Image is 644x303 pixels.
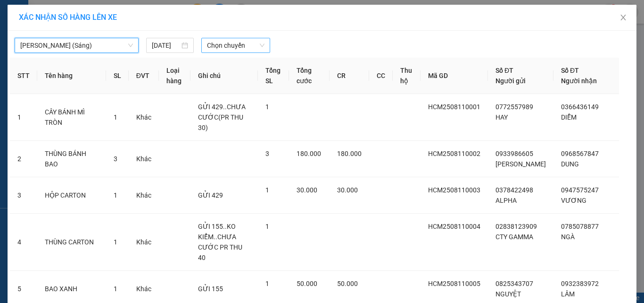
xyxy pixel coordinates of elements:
[106,58,129,94] th: SL
[369,58,393,94] th: CC
[258,58,289,94] th: Tổng SL
[561,280,599,287] span: 0932383972
[114,285,117,293] span: 1
[330,58,369,94] th: CR
[421,58,488,94] th: Mã GD
[393,58,421,94] th: Thu hộ
[198,191,223,199] span: GỬI 429
[129,94,159,141] td: Khác
[10,214,37,271] td: 4
[428,186,480,194] span: HCM2508110003
[619,14,627,21] span: close
[495,197,517,204] span: ALPHA
[337,186,358,194] span: 30.000
[337,280,358,287] span: 50.000
[265,186,269,194] span: 1
[561,197,586,204] span: VƯƠNG
[561,150,599,157] span: 0968567847
[10,141,37,177] td: 2
[37,58,106,94] th: Tên hàng
[198,103,246,131] span: GỬI 429..CHƯA CƯỚC(PR THU 30)
[428,223,480,230] span: HCM2508110004
[207,38,265,52] span: Chọn chuyến
[297,150,321,157] span: 180.000
[561,67,579,74] span: Số ĐT
[37,141,106,177] td: THÙNG BÁNH BAO
[495,280,533,287] span: 0825343707
[265,280,269,287] span: 1
[495,77,526,85] span: Người gửi
[495,160,546,168] span: [PERSON_NAME]
[495,233,533,241] span: CTY GAMMA
[495,150,533,157] span: 0933986605
[265,103,269,111] span: 1
[337,150,362,157] span: 180.000
[10,58,37,94] th: STT
[129,141,159,177] td: Khác
[129,177,159,214] td: Khác
[495,67,513,74] span: Số ĐT
[610,5,636,31] button: Close
[561,113,577,121] span: DIỄM
[20,38,133,52] span: Hồ Chí Minh - Phan Rang (Sáng)
[114,238,117,246] span: 1
[428,150,480,157] span: HCM2508110002
[289,58,330,94] th: Tổng cước
[265,150,269,157] span: 3
[114,191,117,199] span: 1
[428,280,480,287] span: HCM2508110005
[129,214,159,271] td: Khác
[10,94,37,141] td: 1
[37,177,106,214] td: HỘP CARTON
[114,113,117,121] span: 1
[495,223,537,230] span: 02838123909
[198,285,223,293] span: GỬI 155
[495,113,508,121] span: HAY
[495,290,521,298] span: NGUYỆT
[561,223,599,230] span: 0785078877
[129,58,159,94] th: ĐVT
[10,177,37,214] td: 3
[114,155,117,163] span: 3
[561,233,575,241] span: NGÀ
[37,94,106,141] td: CÂY BÁNH MÌ TRÒN
[561,186,599,194] span: 0947575247
[297,280,317,287] span: 50.000
[37,214,106,271] td: THÙNG CARTON
[561,290,575,298] span: LÂM
[297,186,317,194] span: 30.000
[152,40,179,51] input: 11/08/2025
[495,103,533,111] span: 0772557989
[561,103,599,111] span: 0366436149
[561,160,579,168] span: DUNG
[561,77,597,85] span: Người nhận
[159,58,190,94] th: Loại hàng
[265,223,269,230] span: 1
[198,223,242,261] span: GỬI 155..KO KIỂM..CHƯA CƯỚC PR THU 40
[495,186,533,194] span: 0378422498
[190,58,258,94] th: Ghi chú
[428,103,480,111] span: HCM2508110001
[19,13,117,22] span: XÁC NHẬN SỐ HÀNG LÊN XE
